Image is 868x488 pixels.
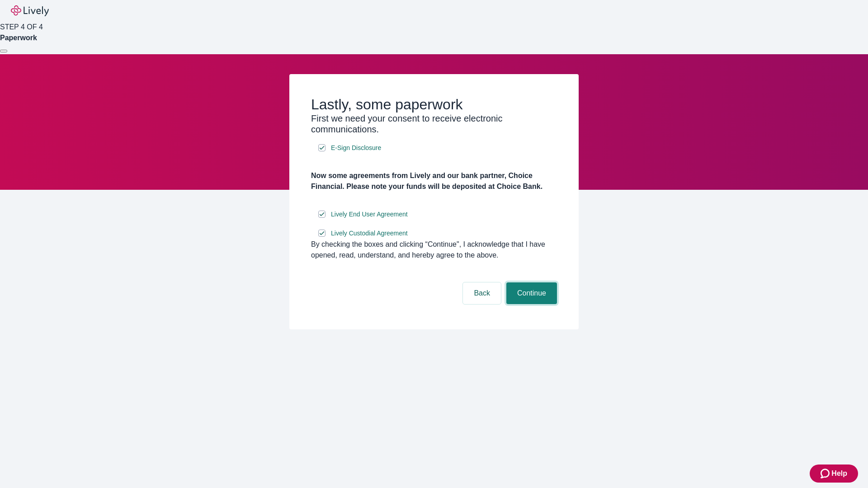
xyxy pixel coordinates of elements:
span: E-Sign Disclosure [331,143,381,153]
a: e-sign disclosure document [329,209,410,220]
button: Continue [506,282,557,304]
div: By checking the boxes and clicking “Continue", I acknowledge that I have opened, read, understand... [311,239,557,261]
button: Zendesk support iconHelp [810,465,858,483]
span: Lively Custodial Agreement [331,229,408,238]
svg: Zendesk support icon [821,468,831,479]
h2: Lastly, some paperwork [311,96,557,113]
a: e-sign disclosure document [329,228,410,239]
button: Back [463,282,501,304]
h3: First we need your consent to receive electronic communications. [311,113,557,135]
h4: Now some agreements from Lively and our bank partner, Choice Financial. Please note your funds wi... [311,170,557,192]
a: e-sign disclosure document [329,142,383,154]
span: Lively End User Agreement [331,210,408,219]
img: Lively [11,5,49,16]
span: Help [831,468,847,479]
